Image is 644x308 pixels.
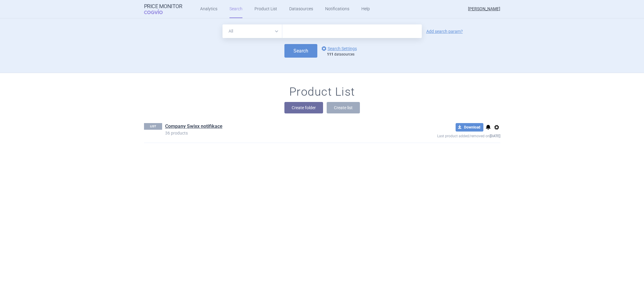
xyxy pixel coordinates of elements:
a: Add search param? [426,29,463,33]
h1: Product List [289,85,355,99]
a: Price MonitorCOGVIO [144,3,182,15]
p: Last product added/removed on [393,132,500,139]
button: Create list [327,102,360,113]
p: 36 products [165,131,393,135]
strong: 111 [327,52,333,56]
button: Search [284,44,317,58]
strong: [DATE] [490,134,500,138]
button: Download [456,123,483,132]
h1: Company Swixx notifikace [165,123,223,131]
div: datasources [327,52,360,57]
span: COGVIO [144,9,171,14]
p: LIST [144,123,162,130]
a: Company Swixx notifikace [165,123,223,130]
a: Search Settings [320,45,357,52]
strong: Price Monitor [144,3,182,9]
button: Create folder [284,102,323,113]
